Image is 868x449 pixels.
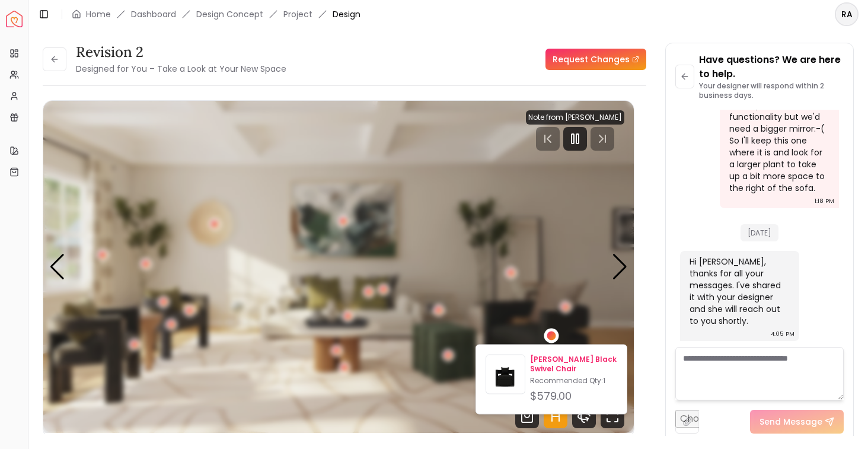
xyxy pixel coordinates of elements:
a: Dashboard [131,8,176,20]
span: Design [333,8,360,20]
img: Hudson Black Swivel Chair [486,358,525,396]
p: Have questions? We are here to help. [699,53,844,81]
a: Project [283,8,312,20]
div: 1:18 PM [815,195,834,207]
div: Next slide [612,254,628,280]
img: Spacejoy Logo [6,11,23,27]
p: Recommended Qty: 1 [530,376,617,386]
div: $579.00 [530,388,617,405]
span: [DATE] [741,224,778,241]
p: [PERSON_NAME] Black Swivel Chair [530,355,617,374]
div: 1 / 5 [43,101,634,433]
a: Hudson Black Swivel Chair[PERSON_NAME] Black Swivel ChairRecommended Qty:1$579.00 [486,355,617,405]
div: Finally got my husband to move the existing mirror to the spot recommended in revision#2. I like ... [729,40,827,194]
small: Designed for You – Take a Look at Your New Space [76,63,286,75]
a: Request Changes [545,49,646,70]
img: Design Render 1 [43,101,634,433]
div: Note from [PERSON_NAME] [526,110,624,125]
div: Hi [PERSON_NAME], thanks for all your messages. I've shared it with your designer and she will re... [690,256,787,327]
a: Home [86,8,111,20]
h3: Revision 2 [76,43,286,62]
svg: Pause [568,132,582,146]
div: Previous slide [49,254,65,280]
div: Carousel [43,101,634,433]
button: RA [835,2,859,26]
svg: Fullscreen [601,405,624,428]
a: Spacejoy [6,11,23,27]
svg: Hotspots Toggle [544,405,567,428]
span: RA [836,4,857,25]
li: Design Concept [196,8,263,20]
nav: breadcrumb [72,8,360,20]
p: Your designer will respond within 2 business days. [699,81,844,100]
div: 4:05 PM [771,328,794,340]
svg: 360 View [572,405,596,428]
svg: Shop Products from this design [515,405,539,428]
